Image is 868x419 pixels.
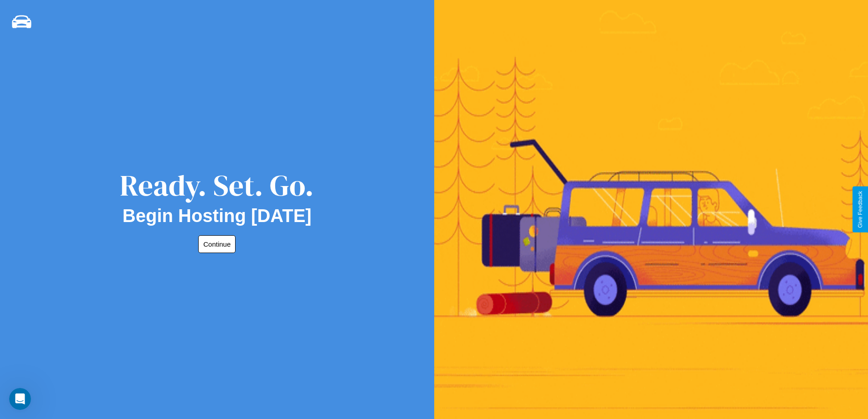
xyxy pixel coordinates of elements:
iframe: Intercom live chat [9,388,31,410]
div: Give Feedback [857,191,863,228]
h2: Begin Hosting [DATE] [123,206,312,226]
button: Continue [198,235,236,253]
div: Ready. Set. Go. [120,165,314,206]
